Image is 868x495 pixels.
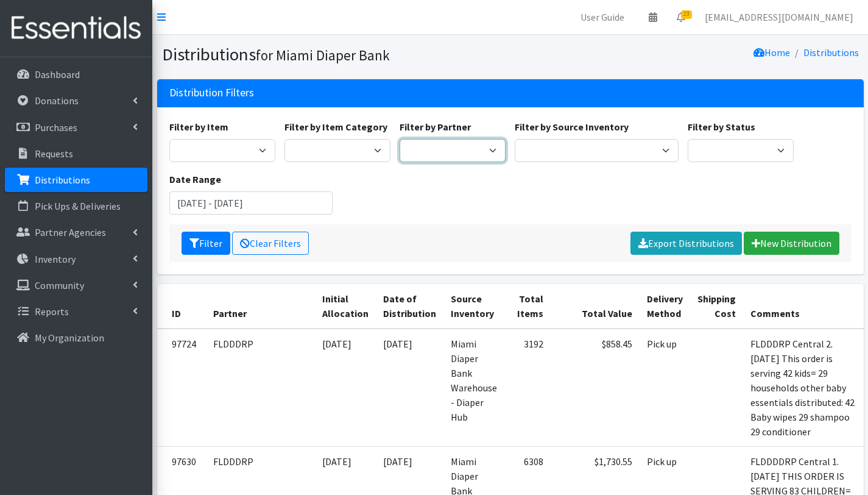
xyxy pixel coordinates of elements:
a: Export Distributions [630,232,742,255]
a: Dashboard [5,62,147,87]
td: FLDDDRP [206,329,315,447]
th: Initial Allocation [315,284,376,329]
p: Reports [35,305,69,318]
p: My Organization [35,332,104,344]
th: Source Inventory [443,284,504,329]
a: Requests [5,141,147,166]
td: 3192 [504,329,551,447]
td: FLDDDRP Central 2. [DATE] This order is serving 42 kids= 29 households other baby essentials dist... [743,329,865,447]
td: Miami Diaper Bank Warehouse - Diaper Hub [443,329,504,447]
label: Filter by Partner [400,119,471,134]
th: Total Items [504,284,551,329]
th: Partner [206,284,315,329]
td: 97724 [157,329,206,447]
td: [DATE] [376,329,443,447]
a: Partner Agencies [5,220,147,244]
p: Distributions [35,174,90,186]
a: 23 [667,5,695,29]
th: Total Value [551,284,640,329]
th: Comments [743,284,865,329]
th: Date of Distribution [376,284,443,329]
a: Community [5,273,147,297]
p: Requests [35,148,73,160]
p: Dashboard [35,68,80,80]
a: Inventory [5,247,147,271]
td: [DATE] [315,329,376,447]
a: Pick Ups & Deliveries [5,194,147,218]
th: ID [157,284,206,329]
input: January 1, 2011 - December 31, 2011 [169,191,333,215]
a: Clear Filters [232,232,309,255]
p: Partner Agencies [35,226,106,238]
a: Reports [5,299,147,324]
th: Shipping Cost [690,284,743,329]
small: for Miami Diaper Bank [256,46,390,64]
label: Filter by Status [688,119,755,134]
label: Filter by Item [169,119,228,134]
p: Community [35,279,84,291]
a: Distributions [5,168,147,192]
h1: Distributions [162,44,506,65]
p: Inventory [35,253,76,265]
a: Donations [5,88,147,113]
p: Donations [35,94,79,107]
label: Filter by Source Inventory [515,119,629,134]
img: HumanEssentials [5,8,147,49]
label: Date Range [169,172,221,187]
a: User Guide [571,5,634,29]
button: Filter [182,232,230,255]
h3: Distribution Filters [169,87,254,99]
p: Purchases [35,121,77,134]
a: New Distribution [744,232,839,255]
a: Distributions [803,46,859,59]
label: Filter by Item Category [284,119,387,134]
td: $858.45 [551,329,640,447]
a: Home [753,46,790,59]
td: Pick up [640,329,690,447]
th: Delivery Method [640,284,690,329]
span: 23 [681,10,692,19]
a: My Organization [5,326,147,350]
p: Pick Ups & Deliveries [35,200,121,212]
a: Purchases [5,115,147,140]
a: [EMAIL_ADDRESS][DOMAIN_NAME] [695,5,863,29]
